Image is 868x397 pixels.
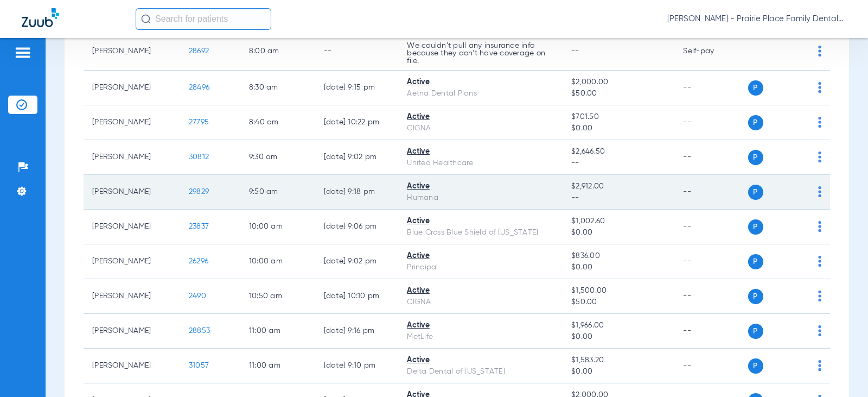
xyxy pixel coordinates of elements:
[407,297,554,308] div: CIGNA
[136,8,271,30] input: Search for patients
[674,175,748,210] td: --
[818,256,821,267] img: group-dot-blue.svg
[189,188,209,196] span: 29829
[407,285,554,297] div: Active
[748,358,763,374] span: P
[571,285,666,297] span: $1,500.00
[240,349,315,383] td: 11:00 AM
[84,140,180,175] td: [PERSON_NAME]
[818,46,821,56] img: group-dot-blue.svg
[571,216,666,227] span: $1,002.60
[748,289,763,304] span: P
[818,221,821,232] img: group-dot-blue.svg
[674,32,748,71] td: Self-pay
[571,250,666,262] span: $836.00
[407,250,554,262] div: Active
[315,175,399,210] td: [DATE] 9:18 PM
[315,279,399,314] td: [DATE] 10:10 PM
[674,279,748,314] td: --
[315,349,399,383] td: [DATE] 9:10 PM
[315,71,399,105] td: [DATE] 9:15 PM
[667,14,846,24] span: [PERSON_NAME] - Prairie Place Family Dental
[189,327,210,335] span: 28853
[141,14,151,24] img: Search Icon
[818,152,821,162] img: group-dot-blue.svg
[240,32,315,71] td: 8:00 AM
[571,47,579,55] span: --
[189,223,209,230] span: 23837
[407,157,554,169] div: United Healthcare
[22,8,59,27] img: Zuub Logo
[315,140,399,175] td: [DATE] 9:02 PM
[189,257,208,265] span: 26296
[84,210,180,244] td: [PERSON_NAME]
[407,77,554,88] div: Active
[240,175,315,210] td: 9:50 AM
[407,320,554,331] div: Active
[571,181,666,192] span: $2,912.00
[315,314,399,349] td: [DATE] 9:16 PM
[84,314,180,349] td: [PERSON_NAME]
[84,32,180,71] td: [PERSON_NAME]
[84,279,180,314] td: [PERSON_NAME]
[407,216,554,227] div: Active
[748,185,763,200] span: P
[571,355,666,366] span: $1,583.20
[84,349,180,383] td: [PERSON_NAME]
[189,292,206,300] span: 2490
[240,244,315,279] td: 10:00 AM
[674,244,748,279] td: --
[571,227,666,238] span: $0.00
[407,181,554,192] div: Active
[407,88,554,99] div: Aetna Dental Plans
[189,84,209,91] span: 28496
[407,42,554,65] p: We couldn’t pull any insurance info because they don’t have coverage on file.
[189,118,209,126] span: 27795
[674,210,748,244] td: --
[818,291,821,301] img: group-dot-blue.svg
[571,331,666,343] span: $0.00
[571,297,666,308] span: $50.00
[674,349,748,383] td: --
[571,88,666,99] span: $50.00
[818,82,821,93] img: group-dot-blue.svg
[748,80,763,96] span: P
[240,105,315,140] td: 8:40 AM
[407,331,554,343] div: MetLife
[571,111,666,123] span: $701.50
[240,140,315,175] td: 9:30 AM
[189,153,209,161] span: 30812
[407,355,554,366] div: Active
[571,366,666,377] span: $0.00
[240,71,315,105] td: 8:30 AM
[315,244,399,279] td: [DATE] 9:02 PM
[407,111,554,123] div: Active
[748,254,763,269] span: P
[818,186,821,197] img: group-dot-blue.svg
[748,115,763,130] span: P
[674,314,748,349] td: --
[84,244,180,279] td: [PERSON_NAME]
[14,46,31,59] img: hamburger-icon
[315,105,399,140] td: [DATE] 10:22 PM
[818,117,821,128] img: group-dot-blue.svg
[84,105,180,140] td: [PERSON_NAME]
[407,146,554,157] div: Active
[571,192,666,204] span: --
[407,227,554,238] div: Blue Cross Blue Shield of [US_STATE]
[407,192,554,204] div: Humana
[571,123,666,134] span: $0.00
[818,325,821,336] img: group-dot-blue.svg
[674,71,748,105] td: --
[674,105,748,140] td: --
[748,219,763,235] span: P
[818,360,821,371] img: group-dot-blue.svg
[571,262,666,273] span: $0.00
[571,320,666,331] span: $1,966.00
[571,77,666,88] span: $2,000.00
[189,362,209,369] span: 31057
[240,279,315,314] td: 10:50 AM
[674,140,748,175] td: --
[240,314,315,349] td: 11:00 AM
[315,32,399,71] td: --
